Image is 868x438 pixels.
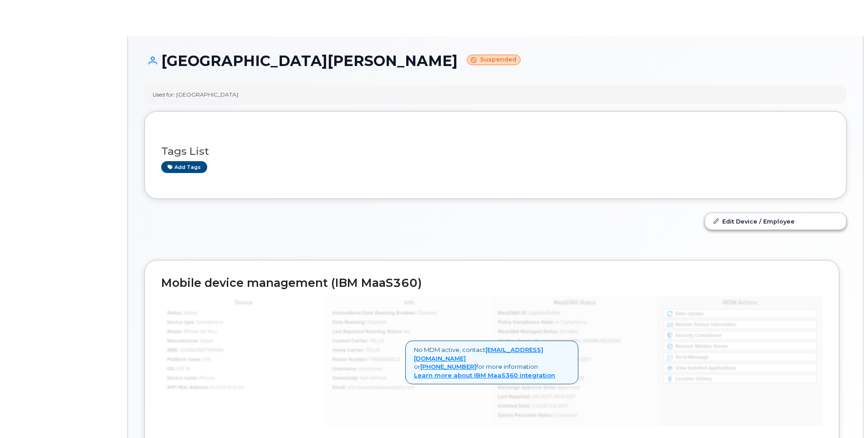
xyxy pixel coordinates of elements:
[566,346,570,352] a: Close
[153,91,238,98] div: Used for: [GEOGRAPHIC_DATA]
[161,277,822,290] h2: Mobile device management (IBM MaaS360)
[161,146,830,157] h3: Tags List
[566,345,570,353] span: ×
[161,296,822,426] img: mdm_maas360_data_lg-147edf4ce5891b6e296acbe60ee4acd306360f73f278574cfef86ac192ea0250.jpg
[705,213,846,229] a: Edit Device / Employee
[420,363,476,370] a: [PHONE_NUMBER]
[414,346,543,362] a: [EMAIL_ADDRESS][DOMAIN_NAME]
[144,53,847,69] h1: [GEOGRAPHIC_DATA][PERSON_NAME]
[467,55,521,65] small: Suspended
[161,161,207,173] a: Add tags
[414,372,555,379] a: Learn more about IBM MaaS360 integration
[405,341,578,384] div: No MDM active, contact or for more information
